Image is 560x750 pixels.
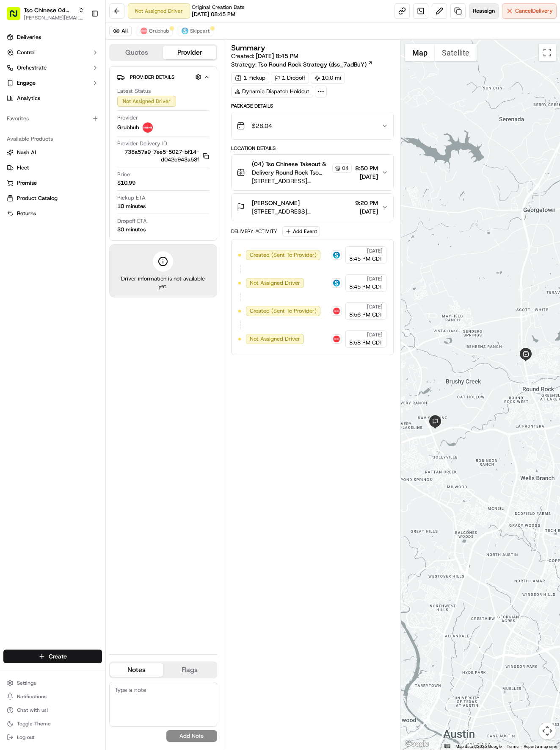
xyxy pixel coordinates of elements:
[80,167,136,175] span: API Documentation
[192,11,235,18] span: [DATE] 08:45 PM
[178,26,213,36] button: Skipcart
[17,720,51,727] span: Toggle Theme
[17,179,37,187] span: Promise
[17,49,35,56] span: Control
[232,112,393,139] button: $28.04
[17,149,36,156] span: Nash AI
[144,83,154,94] button: Start new chat
[444,744,450,748] button: Keyboard shortcuts
[143,122,153,133] img: 5e692f75ce7d37001a5d71f1
[355,199,378,207] span: 9:20 PM
[232,194,393,221] button: [PERSON_NAME][STREET_ADDRESS][PERSON_NAME]9:20 PM[DATE]
[333,308,340,314] img: 5e692f75ce7d37001a5d71f1
[435,44,477,61] button: Show satellite imagery
[190,28,210,34] span: Skipcart
[231,52,298,60] span: Created:
[117,148,209,164] button: 738a57a9-7ee5-5027-bf14-d042c943a58f
[507,744,519,749] a: Terms (opens in new tab)
[250,251,317,259] span: Created (Sent To Provider)
[17,64,47,72] span: Orchestrate
[117,114,138,122] span: Provider
[3,61,102,75] button: Orchestrate
[231,72,269,84] div: 1 Pickup
[3,3,88,24] button: Tso Chinese 04 Round Rock[PERSON_NAME][EMAIL_ADDRESS][DOMAIN_NAME]
[163,46,216,59] button: Provider
[192,4,245,11] span: Original Creation Date
[252,199,300,207] span: [PERSON_NAME]
[49,652,67,661] span: Create
[539,44,556,61] button: Toggle fullscreen view
[403,739,431,750] a: Open this area in Google Maps (opens a new window)
[5,163,68,178] a: 📗Knowledge Base
[349,339,383,347] span: 8:58 PM CDT
[469,3,499,19] button: Reassign
[232,155,393,190] button: (04) Tso Chinese Takeout & Delivery Round Rock Tso Chinese Round Rock Manager04[STREET_ADDRESS][P...
[3,650,102,663] button: Create
[250,307,317,315] span: Created (Sent To Provider)
[38,81,139,89] div: Start new chat
[252,122,272,130] span: $28.04
[231,145,394,152] div: Location Details
[311,72,345,84] div: 10.0 mi
[3,92,102,105] a: Analytics
[231,86,313,97] div: Dynamic Dispatch Holdout
[231,44,265,52] h3: Summary
[137,26,173,36] button: Grubhub
[524,744,557,749] a: Report a map error
[3,731,102,743] button: Log out
[367,247,383,254] span: [DATE]
[117,131,120,138] span: •
[3,146,102,159] button: Nash AI
[22,55,152,64] input: Got a question? Start typing here...
[3,76,102,90] button: Engage
[355,172,378,181] span: [DATE]
[38,89,116,96] div: We're available if you need us!
[116,275,210,290] span: Driver information is not available yet.
[367,275,383,282] span: [DATE]
[182,28,188,34] img: profile_skipcart_partner.png
[17,680,36,686] span: Settings
[117,171,130,178] span: Price
[17,734,34,741] span: Log out
[271,72,309,84] div: 1 Dropoff
[72,167,78,174] div: 💻
[110,663,163,677] button: Notes
[349,311,383,319] span: 8:56 PM CDT
[8,110,57,117] div: Past conversations
[17,210,36,217] span: Returns
[252,160,331,177] span: (04) Tso Chinese Takeout & Delivery Round Rock Tso Chinese Round Rock Manager
[116,70,210,84] button: Provider Details
[539,722,556,739] button: Map camera controls
[349,255,383,263] span: 8:45 PM CDT
[131,108,154,119] button: See all
[3,31,102,44] a: Deliveries
[24,14,84,21] span: [PERSON_NAME][EMAIL_ADDRESS][DOMAIN_NAME]
[282,226,320,236] button: Add Event
[110,46,163,59] button: Quotes
[3,112,102,125] div: Favorites
[3,192,102,205] button: Product Catalog
[333,336,340,342] img: 5e692f75ce7d37001a5d71f1
[7,179,99,187] a: Promise
[250,279,300,287] span: Not Assigned Driver
[24,6,75,14] span: Tso Chinese 04 Round Rock
[117,194,146,202] span: Pickup ETA
[7,194,99,202] a: Product Catalog
[26,131,115,138] span: [PERSON_NAME] (Assistant Store Manager)
[231,228,277,235] div: Delivery Activity
[355,164,378,172] span: 8:50 PM
[3,176,102,190] button: Promise
[256,52,298,60] span: [DATE] 8:45 PM
[109,26,132,36] button: All
[117,87,151,95] span: Latest Status
[333,252,340,258] img: profile_skipcart_partner.png
[367,331,383,338] span: [DATE]
[7,164,99,172] a: Fleet
[258,60,373,69] a: Tso Round Rock Strategy (dss_7adBuY)
[60,187,102,194] a: Powered byPylon
[121,131,139,138] span: [DATE]
[141,28,147,34] img: 5e692f75ce7d37001a5d71f1
[18,81,33,96] img: 9188753566659_6852d8bf1fb38e338040_72.png
[455,744,502,749] span: Map data ©2025 Google
[8,8,25,25] img: Nash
